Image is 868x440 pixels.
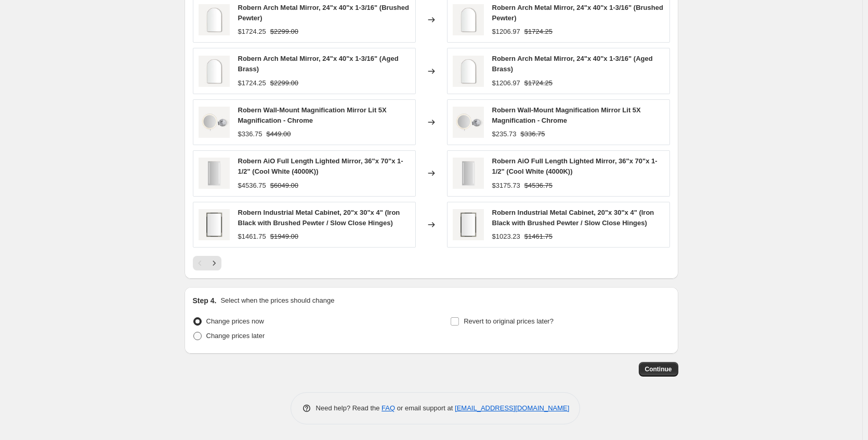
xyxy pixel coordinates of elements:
[238,4,409,22] span: Robern Arch Metal Mirror, 24"x 40"x 1-3/16" (Brushed Pewter)
[524,78,553,88] strike: $1724.25
[492,106,641,124] span: Robern Wall-Mount Magnification Mirror Lit 5X Magnification - Chrome
[645,365,672,373] span: Continue
[464,317,554,325] span: Revert to original prices later?
[270,231,298,242] strike: $1949.00
[199,209,230,240] img: IndustrialMetalCabinet_CC2030D4ND34SC_80x.jpg
[193,295,217,306] h2: Step 4.
[199,56,230,87] img: ArchMetalMirror_CM2440A69_80x.jpg
[238,78,266,88] div: $1724.25
[382,404,395,412] a: FAQ
[193,256,221,270] nav: Pagination
[639,362,678,377] button: Continue
[199,4,230,35] img: ArchMetalMirror_CM2440A69_80x.jpg
[238,180,266,191] div: $4536.75
[199,107,230,138] img: MagMirror_5M0008WLUT76_80x.jpg
[453,56,484,87] img: ArchMetalMirror_CM2440A69_80x.jpg
[492,78,520,88] div: $1206.97
[238,157,403,175] span: Robern AiO Full Length Lighted Mirror, 36"x 70"x 1-1/2" (Cool White (4000K))
[455,404,569,412] a: [EMAIL_ADDRESS][DOMAIN_NAME]
[270,27,298,37] strike: $2299.00
[492,55,653,73] span: Robern Arch Metal Mirror, 24"x 40"x 1-3/16" (Aged Brass)
[453,107,484,138] img: MagMirror_5M0008WLUT76_80x.jpg
[206,332,265,340] span: Change prices later
[453,158,484,189] img: AiOMirror_AM3670RFP_80x.jpg
[453,209,484,240] img: IndustrialMetalCabinet_CC2030D4ND34SC_80x.jpg
[206,317,264,325] span: Change prices now
[492,231,520,242] div: $1023.23
[270,78,298,88] strike: $2299.00
[395,404,455,412] span: or email support at
[207,256,221,270] button: Next
[453,4,484,35] img: ArchMetalMirror_CM2440A69_80x.jpg
[238,209,400,227] span: Robern Industrial Metal Cabinet, 20"x 30"x 4" (Iron Black with Brushed Pewter / Slow Close Hinges)
[267,129,291,139] strike: $449.00
[492,27,520,37] div: $1206.97
[492,157,657,175] span: Robern AiO Full Length Lighted Mirror, 36"x 70"x 1-1/2" (Cool White (4000K))
[238,231,266,242] div: $1461.75
[238,129,262,139] div: $336.75
[524,180,553,191] strike: $4536.75
[524,231,553,242] strike: $1461.75
[492,209,654,227] span: Robern Industrial Metal Cabinet, 20"x 30"x 4" (Iron Black with Brushed Pewter / Slow Close Hinges)
[238,106,387,124] span: Robern Wall-Mount Magnification Mirror Lit 5X Magnification - Chrome
[316,404,382,412] span: Need help? Read the
[270,180,298,191] strike: $6049.00
[521,129,545,139] strike: $336.75
[492,4,663,22] span: Robern Arch Metal Mirror, 24"x 40"x 1-3/16" (Brushed Pewter)
[199,158,230,189] img: AiOMirror_AM3670RFP_80x.jpg
[524,27,553,37] strike: $1724.25
[238,27,266,37] div: $1724.25
[220,295,334,306] p: Select when the prices should change
[492,129,517,139] div: $235.73
[238,55,399,73] span: Robern Arch Metal Mirror, 24"x 40"x 1-3/16" (Aged Brass)
[492,180,520,191] div: $3175.73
